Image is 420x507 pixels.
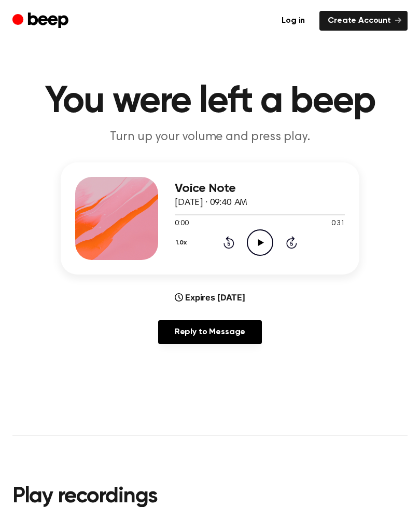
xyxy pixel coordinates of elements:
a: Reply to Message [158,320,262,344]
a: Create Account [319,11,408,31]
h1: You were left a beep [12,83,408,120]
h3: Voice Note [175,182,345,196]
span: 0:31 [331,218,345,229]
a: Log in [273,11,313,31]
span: 0:00 [175,218,188,229]
a: Beep [12,11,71,31]
button: 1.0x [175,234,191,252]
span: [DATE] · 09:40 AM [175,198,247,208]
p: Turn up your volume and press play. [12,129,408,146]
div: Expires [DATE] [175,291,245,304]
